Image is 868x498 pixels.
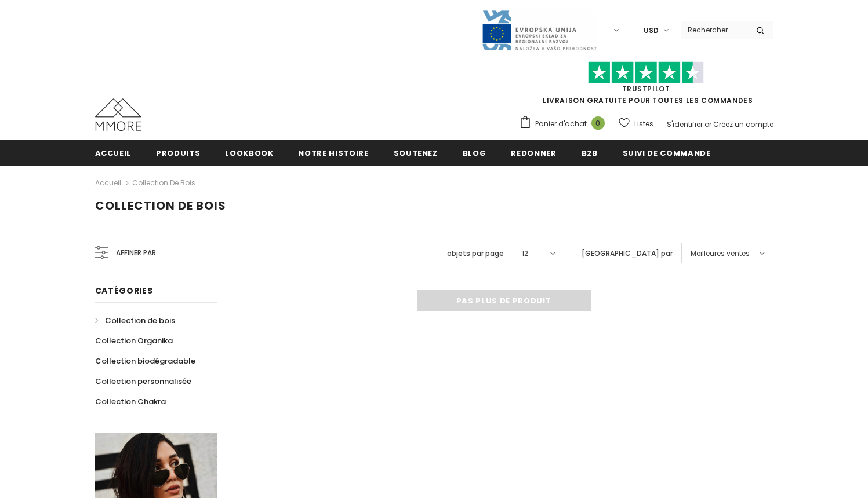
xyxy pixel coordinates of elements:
[95,285,153,296] span: Catégories
[622,84,670,94] a: TrustPilot
[619,113,653,134] a: Listes
[95,176,121,190] a: Accueil
[298,148,368,159] span: Notre histoire
[519,67,773,105] span: LIVRAISON GRATUITE POUR TOUTES LES COMMANDES
[667,119,703,129] a: S'identifier
[95,310,175,331] a: Collection de bois
[95,356,195,367] span: Collection biodégradable
[225,140,273,166] a: Lookbook
[95,140,132,166] a: Accueil
[713,119,773,129] a: Créez un compte
[644,25,659,36] span: USD
[511,140,556,166] a: Redonner
[519,115,611,133] a: Panier d'achat 0
[394,140,438,166] a: soutenez
[95,391,166,412] a: Collection Chakra
[447,248,504,259] label: objets par page
[95,351,195,371] a: Collection biodégradable
[623,140,711,166] a: Suivi de commande
[463,148,486,159] span: Blog
[623,148,711,159] span: Suivi de commande
[522,248,528,259] span: 12
[95,371,191,391] a: Collection personnalisée
[95,335,173,346] span: Collection Organika
[95,197,226,214] span: Collection de bois
[463,140,486,166] a: Blog
[704,119,711,129] span: or
[95,331,173,351] a: Collection Organika
[132,178,195,188] a: Collection de bois
[225,148,273,159] span: Lookbook
[105,315,175,326] span: Collection de bois
[582,248,673,259] label: [GEOGRAPHIC_DATA] par
[591,116,605,130] span: 0
[681,21,747,38] input: Search Site
[582,140,598,166] a: B2B
[95,376,191,387] span: Collection personnalisée
[116,247,156,259] span: Affiner par
[691,248,750,259] span: Meilleures ventes
[95,396,166,407] span: Collection Chakra
[95,98,141,131] img: Cas MMORE
[394,148,438,159] span: soutenez
[535,118,587,130] span: Panier d'achat
[156,148,200,159] span: Produits
[582,148,598,159] span: B2B
[298,140,368,166] a: Notre histoire
[588,61,704,84] img: Faites confiance aux étoiles pilotes
[156,140,200,166] a: Produits
[634,118,653,130] span: Listes
[95,148,132,159] span: Accueil
[481,25,597,35] a: Javni Razpis
[481,9,597,52] img: Javni Razpis
[511,148,556,159] span: Redonner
